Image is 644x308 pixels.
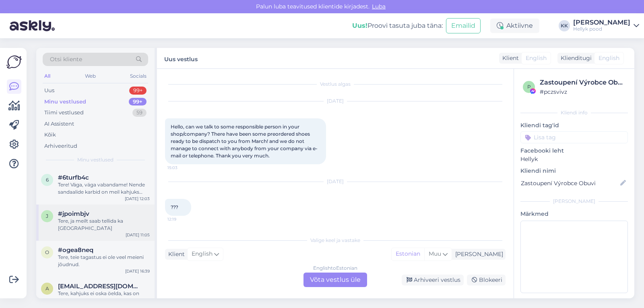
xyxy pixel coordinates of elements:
[58,210,89,217] span: #jpoimbjv
[44,98,86,106] div: Minu vestlused
[499,54,519,62] div: Klient
[44,87,54,95] div: Uus
[132,109,147,117] div: 59
[165,97,506,105] div: [DATE]
[58,181,150,196] div: Tere! Väga, väga vabandame! Nende sandaalide karbid on meil kahjuks kuidagi sassi läinud. [PERSON...
[58,290,150,304] div: Tere, kahjuks ei oska öelda, kas on juurde tulemas.
[402,275,464,285] div: Arhiveeri vestlus
[126,232,150,238] div: [DATE] 11:05
[429,250,441,257] span: Muu
[128,71,148,81] div: Socials
[83,71,97,81] div: Web
[520,198,628,205] div: [PERSON_NAME]
[50,55,82,64] span: Otsi kliente
[129,87,147,95] div: 99+
[303,273,367,287] div: Võta vestlus üle
[46,177,49,183] span: 6
[446,18,481,33] button: Emailid
[125,268,150,274] div: [DATE] 16:39
[58,246,93,254] span: #ogea8neq
[125,196,150,202] div: [DATE] 12:03
[165,81,506,88] div: Vestlus algas
[520,167,628,175] p: Kliendi nimi
[467,275,506,285] div: Blokeeri
[45,285,49,291] span: a
[352,22,367,29] b: Uus!
[165,178,506,185] div: [DATE]
[77,156,114,163] span: Minu vestlused
[44,109,84,117] div: Tiimi vestlused
[599,54,619,62] span: English
[129,98,147,106] div: 99+
[171,204,178,210] span: ???
[352,21,443,31] div: Proovi tasuta juba täna:
[165,237,506,244] div: Valige keel ja vastake
[520,147,628,155] p: Facebooki leht
[167,165,198,171] span: 15:03
[490,19,539,33] div: Aktiivne
[45,249,49,255] span: o
[540,87,625,96] div: # pczsvivz
[192,250,213,258] span: English
[58,174,89,181] span: #6turfb4c
[520,121,628,130] p: Kliendi tag'id
[46,213,48,219] span: j
[43,71,52,81] div: All
[520,155,628,163] p: Hellyk
[44,131,56,139] div: Kõik
[392,248,424,260] div: Estonian
[167,216,198,222] span: 12:19
[58,217,150,232] div: Tere, ja meilt saab tellida ka [GEOGRAPHIC_DATA]
[313,265,357,272] div: English to Estonian
[369,3,388,10] span: Luba
[58,254,150,268] div: Tere, teie tagastus ei ole veel meieni jõudnud.
[540,78,625,87] div: Zastoupení Výrobce Obuvi
[520,210,628,218] p: Märkmed
[171,124,318,159] span: Hello, can we talk to some responsible person in your shop/company? There have been some preorder...
[452,250,503,258] div: [PERSON_NAME]
[165,250,185,258] div: Klient
[526,54,547,62] span: English
[44,120,74,128] div: AI Assistent
[557,54,592,62] div: Klienditugi
[559,20,570,31] div: KK
[44,142,77,150] div: Arhiveeritud
[573,19,639,32] a: [PERSON_NAME]Hellyk pood
[164,53,198,64] label: Uus vestlus
[521,179,619,188] input: Lisa nimi
[520,131,628,143] input: Lisa tag
[520,109,628,116] div: Kliendi info
[58,283,142,290] span: am.chitchyan@gmail.com
[573,19,630,26] div: [PERSON_NAME]
[6,54,22,70] img: Askly Logo
[527,84,531,90] span: p
[573,26,630,32] div: Hellyk pood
